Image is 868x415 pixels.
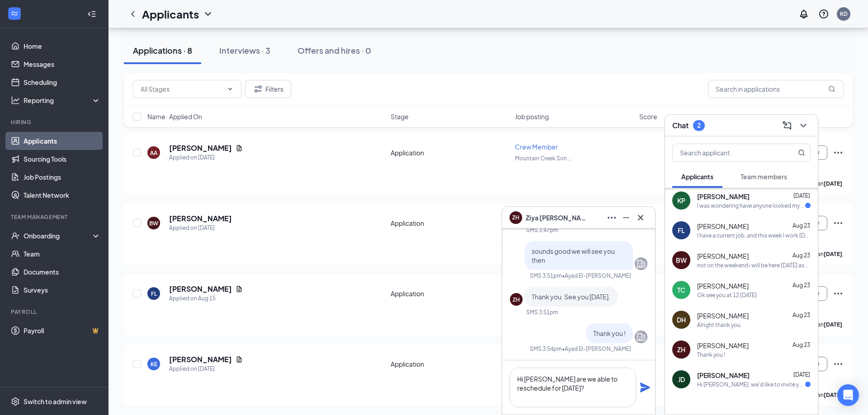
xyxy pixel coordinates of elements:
h5: [PERSON_NAME] [169,284,232,294]
div: Payroll [11,308,99,316]
b: [DATE] [824,321,842,328]
h1: Applicants [142,6,199,22]
svg: ChevronLeft [127,9,138,19]
svg: Ellipses [833,147,844,158]
svg: Document [236,356,243,363]
span: [PERSON_NAME] [697,371,750,380]
textarea: Hi [PERSON_NAME] are we able to reschedule for [DATE]? [509,368,636,407]
a: Scheduling [24,73,101,91]
div: I have a current job, and this week I work [DATE], [DATE] and [DATE] night [697,232,811,239]
button: Ellipses [604,210,619,225]
div: ZH [513,296,520,303]
div: Interviews · 3 [219,45,270,56]
div: FL [678,226,685,235]
svg: Collapse [87,9,96,19]
svg: Ellipses [833,218,844,228]
a: Documents [24,263,101,281]
span: Thank you ! [593,329,626,337]
h3: Chat [672,121,689,131]
svg: Plane [640,382,651,393]
input: All Stages [141,84,223,94]
button: ChevronDown [796,118,811,133]
a: Applicants [24,132,101,150]
a: Team [24,245,101,263]
svg: Filter [253,84,264,94]
div: Applied on [DATE] [169,153,243,162]
b: [DATE] [824,392,842,398]
svg: MagnifyingGlass [828,85,835,93]
a: Messages [24,55,101,73]
svg: Notifications [798,9,809,19]
div: Alright thank you. [697,321,742,329]
div: ZH [677,345,685,354]
svg: ChevronDown [226,85,234,93]
input: Search applicant [673,144,780,161]
div: Reporting [24,96,101,105]
span: • Ayad El-[PERSON_NAME] [562,272,631,280]
h5: [PERSON_NAME] [169,354,232,364]
div: Hiring [11,118,99,126]
span: Aug 23 [793,282,810,289]
span: sounds good we will see you then [532,247,615,264]
span: Name · Applied On [147,112,202,121]
a: Sourcing Tools [24,150,101,168]
span: Applicants [681,173,713,181]
h5: [PERSON_NAME] [169,214,232,224]
a: Home [24,37,101,55]
span: Crew Member [515,143,558,151]
div: SMS 3:51pm [530,272,562,280]
svg: ComposeMessage [782,120,793,131]
button: ComposeMessage [780,118,794,133]
b: [DATE] [824,180,842,187]
div: Offers and hires · 0 [297,45,371,56]
div: TC [677,285,685,294]
span: Aug 23 [793,252,810,259]
b: [DATE] [824,251,842,257]
input: Search in applications [708,80,844,98]
div: Applied on [DATE] [169,364,243,373]
div: Application [391,219,509,228]
div: I was wondering have anyone looked my application yet [697,202,805,210]
div: Thank you ! [697,351,725,359]
span: [PERSON_NAME] [697,281,749,290]
div: not on the weekend i will be here [DATE] as well if that works [697,261,811,269]
div: KE [151,360,157,368]
div: Application [391,289,509,298]
svg: ChevronDown [203,9,213,19]
svg: Company [636,258,646,269]
span: Aug 23 [793,222,810,229]
h5: [PERSON_NAME] [169,143,232,153]
div: FL [151,290,157,298]
div: 2 [697,121,701,129]
div: Team Management [11,213,99,221]
div: KD [840,10,848,18]
span: Job posting [515,112,549,121]
span: [DATE] [793,371,810,378]
div: SMS 3:47pm [526,226,558,234]
button: Filter Filters [245,80,291,98]
div: Applied on [DATE] [169,224,232,233]
span: • Ayad El-[PERSON_NAME] [562,345,631,353]
span: Aug 23 [793,312,810,318]
div: Open Intercom Messenger [837,384,859,406]
div: BW [149,219,158,227]
div: JD [678,375,685,384]
button: Minimize [619,210,633,225]
div: Hi [PERSON_NAME], we'd like to invite you to a meeting with Afrah Restaurant for Cashier/ Expo at... [697,381,805,388]
div: DH [677,315,686,324]
span: Team members [741,173,787,181]
svg: WorkstreamLogo [10,9,19,18]
span: [DATE] [793,192,810,199]
span: Score [639,112,657,121]
span: Aug 23 [793,341,810,348]
div: KP [677,196,685,205]
svg: Document [236,285,243,293]
div: Ok see you at 12 [DATE] [697,291,757,299]
div: SMS 3:51pm [526,308,558,316]
svg: Minimize [621,212,632,223]
svg: QuestionInfo [818,9,829,19]
svg: Ellipses [833,359,844,369]
a: PayrollCrown [24,322,101,340]
span: Ziya [PERSON_NAME] [526,213,589,223]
